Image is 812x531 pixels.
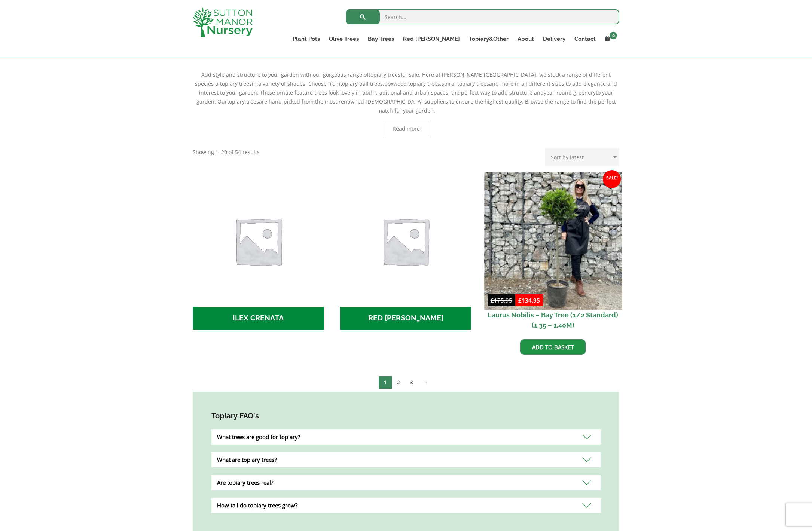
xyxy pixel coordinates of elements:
[418,376,433,389] a: →
[193,307,324,330] h2: ILEX CRENATA
[513,34,538,44] a: About
[538,34,570,44] a: Delivery
[193,175,324,307] img: ILEX CRENATA
[195,71,611,87] span: for sale. Here at [PERSON_NAME][GEOGRAPHIC_DATA], we stock a range of different species of
[603,170,621,188] span: Sale!
[518,297,540,304] bdi: 134.95
[340,80,383,87] span: topiary ball trees
[488,175,619,334] a: Sale! Laurus Nobilis – Bay Tree (1/2 Standard) (1.35 – 1.40M)
[369,71,400,78] span: topiary trees
[491,297,494,304] span: £
[484,172,622,310] img: Laurus Nobilis - Bay Tree (1/2 Standard) (1.35 - 1.40M)
[405,376,418,389] a: Page 3
[383,80,384,87] span: ,
[464,34,513,44] a: Topiary&Other
[340,175,471,307] img: RED ROBIN
[384,80,440,87] span: boxwood topiary trees
[193,376,619,392] nav: Product Pagination
[324,34,363,44] a: Olive Trees
[193,148,260,157] p: Showing 1–20 of 54 results
[346,9,619,24] input: Search...
[220,80,252,87] span: topiary trees
[211,452,601,467] div: What are topiary trees?
[488,307,619,334] h2: Laurus Nobilis – Bay Tree (1/2 Standard) (1.35 – 1.40M)
[399,34,464,44] a: Red [PERSON_NAME]
[393,126,420,131] span: Read more
[193,175,324,329] a: Visit product category ILEX CRENATA
[340,175,471,329] a: Visit product category RED ROBIN
[211,410,601,422] h4: Topiary FAQ's
[201,71,369,78] span: Add style and structure to your garden with our gorgeous range of
[600,34,619,44] a: 0
[259,98,616,114] span: are hand-picked from the most renowned [DEMOGRAPHIC_DATA] suppliers to ensure the highest quality...
[392,376,405,389] a: Page 2
[379,376,392,389] span: Page 1
[211,429,601,445] div: What trees are good for topiary?
[610,32,617,39] span: 0
[573,89,596,96] span: greenery
[544,89,572,96] span: year-round
[545,148,619,166] select: Shop order
[570,34,600,44] a: Contact
[520,339,586,355] a: Add to basket: “Laurus Nobilis - Bay Tree (1/2 Standard) (1.35 - 1.40M)”
[363,34,399,44] a: Bay Trees
[193,7,253,37] img: logo
[288,34,324,44] a: Plant Pots
[440,80,442,87] span: ,
[340,307,471,330] h2: RED [PERSON_NAME]
[491,297,512,304] bdi: 175.95
[211,498,601,513] div: How tall do topiary trees grow?
[252,80,340,87] span: in a variety of shapes. Choose from
[442,80,489,87] span: spiral topiary trees
[211,475,601,490] div: Are topiary trees real?
[518,297,522,304] span: £
[227,98,259,105] span: topiary trees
